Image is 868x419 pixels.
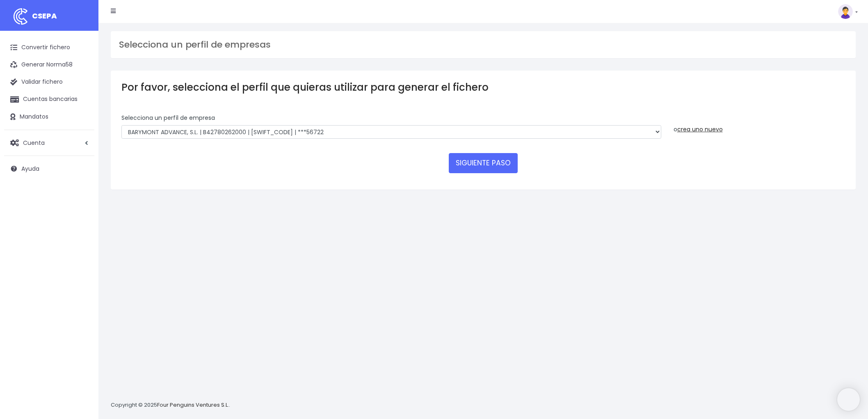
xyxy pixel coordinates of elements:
[111,401,230,410] p: Copyright © 2025 .
[4,160,94,177] a: Ayuda
[4,73,94,91] a: Validar fichero
[674,114,845,134] div: o
[838,4,853,19] img: profile
[157,401,229,409] a: Four Penguins Ventures S.L.
[4,91,94,108] a: Cuentas bancarias
[449,153,518,173] button: SIGUIENTE PASO
[121,114,215,122] label: Selecciona un perfíl de empresa
[32,11,57,21] span: CSEPA
[23,138,45,147] span: Cuenta
[4,134,94,151] a: Cuenta
[4,56,94,73] a: Generar Norma58
[4,108,94,126] a: Mandatos
[119,39,847,50] h3: Selecciona un perfil de empresas
[677,125,723,133] a: crea uno nuevo
[121,81,845,93] h3: Por favor, selecciona el perfil que quieras utilizar para generar el fichero
[21,165,39,173] span: Ayuda
[4,39,94,56] a: Convertir fichero
[10,6,31,27] img: logo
